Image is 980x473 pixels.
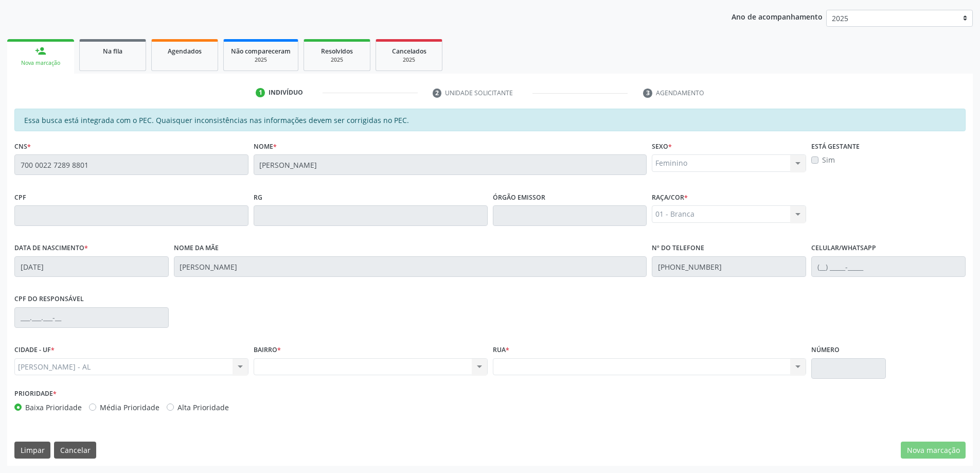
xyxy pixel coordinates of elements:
div: 2025 [383,56,435,64]
label: Está gestante [811,138,860,154]
input: __/__/____ [14,256,169,277]
input: ___.___.___-__ [14,307,169,328]
div: Indivíduo [269,88,303,97]
label: Média Prioridade [100,402,159,413]
label: Data de nascimento [14,240,88,256]
span: Na fila [103,47,122,56]
label: Raça/cor [652,189,688,205]
label: CIDADE - UF [14,342,55,358]
span: Agendados [168,47,202,56]
label: Prioridade [14,386,57,402]
div: Nova marcação [14,59,67,67]
label: CPF do responsável [14,291,84,307]
label: Rua [493,342,509,358]
input: (__) _____-_____ [811,256,966,277]
label: Sim [822,154,835,165]
button: Limpar [14,442,50,459]
button: Cancelar [54,442,96,459]
label: Nome [254,138,277,154]
label: Nº do Telefone [652,240,704,256]
label: RG [254,189,262,205]
label: CPF [14,189,26,205]
label: Órgão emissor [493,189,545,205]
span: Cancelados [392,47,426,56]
div: 2025 [311,56,363,64]
span: Não compareceram [231,47,291,56]
p: Ano de acompanhamento [732,10,823,23]
button: Nova marcação [901,442,966,459]
label: Baixa Prioridade [25,402,82,413]
label: BAIRRO [254,342,281,358]
div: 1 [256,88,265,97]
label: Celular/WhatsApp [811,240,876,256]
input: (__) _____-_____ [652,256,806,277]
label: Número [811,342,840,358]
label: CNS [14,138,31,154]
div: Essa busca está integrada com o PEC. Quaisquer inconsistências nas informações devem ser corrigid... [14,109,966,131]
label: Sexo [652,138,672,154]
div: 2025 [231,56,291,64]
div: person_add [35,45,46,57]
label: Alta Prioridade [177,402,229,413]
span: Resolvidos [321,47,353,56]
label: Nome da mãe [174,240,219,256]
